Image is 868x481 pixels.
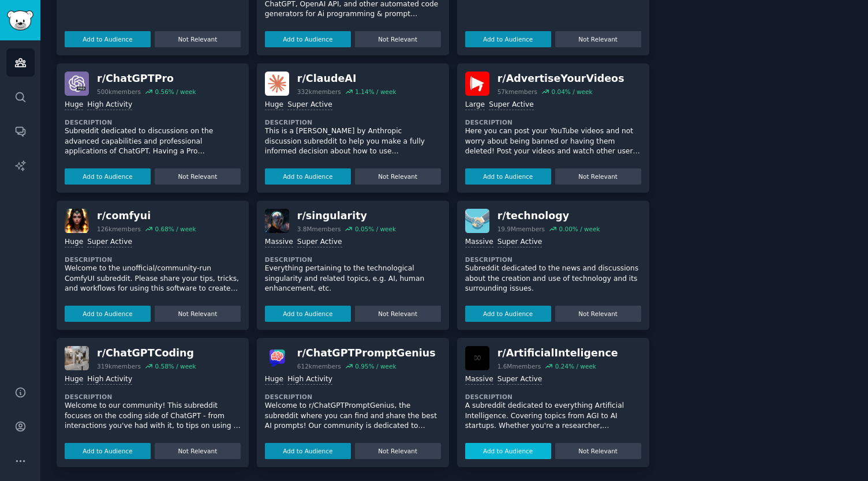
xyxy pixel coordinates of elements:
div: 1.6M members [497,362,541,370]
div: Massive [465,237,493,248]
div: r/ ChatGPTPro [97,72,196,86]
div: Super Active [297,237,342,248]
div: Large [465,100,485,111]
button: Not Relevant [155,31,241,47]
dt: Description [65,255,241,264]
button: Add to Audience [65,31,151,47]
p: A subreddit dedicated to everything Artificial Intelligence. Covering topics from AGI to AI start... [465,401,641,431]
button: Not Relevant [355,168,441,185]
button: Add to Audience [265,443,351,459]
dt: Description [65,393,241,401]
button: Add to Audience [465,306,551,322]
div: Super Active [489,100,534,111]
div: r/ ChatGPTCoding [97,346,196,360]
div: 500k members [97,88,141,96]
p: Welcome to our community! This subreddit focuses on the coding side of ChatGPT - from interaction... [65,401,241,431]
p: This is a [PERSON_NAME] by Anthropic discussion subreddit to help you make a fully informed decis... [265,126,441,157]
div: High Activity [287,374,332,385]
p: Subreddit dedicated to the news and discussions about the creation and use of technology and its ... [465,264,641,294]
img: GummySearch logo [7,10,33,31]
p: Everything pertaining to the technological singularity and related topics, e.g. AI, human enhance... [265,264,441,294]
button: Not Relevant [555,443,641,459]
dt: Description [65,118,241,126]
div: 0.24 % / week [555,362,596,370]
button: Not Relevant [355,31,441,47]
img: ChatGPTCoding [65,346,89,370]
img: ArtificialInteligence [465,346,489,370]
div: Super Active [497,237,542,248]
button: Add to Audience [265,168,351,185]
img: singularity [265,209,289,233]
div: 3.8M members [297,225,341,233]
div: 0.04 % / week [551,88,592,96]
div: 0.68 % / week [155,225,196,233]
button: Not Relevant [355,443,441,459]
dt: Description [465,393,641,401]
button: Not Relevant [555,168,641,185]
button: Not Relevant [555,306,641,322]
p: Welcome to r/ChatGPTPromptGenius, the subreddit where you can find and share the best AI prompts!... [265,401,441,431]
p: Here you can post your YouTube videos and not worry about being banned or having them deleted! Po... [465,126,641,157]
div: 0.56 % / week [155,88,196,96]
button: Add to Audience [265,31,351,47]
div: 19.9M members [497,225,545,233]
div: Huge [265,374,283,385]
div: r/ ClaudeAI [297,72,396,86]
button: Add to Audience [65,168,151,185]
div: Super Active [87,237,132,248]
div: r/ ArtificialInteligence [497,346,618,360]
div: Super Active [497,374,542,385]
div: r/ ChatGPTPromptGenius [297,346,436,360]
button: Add to Audience [265,306,351,322]
div: r/ singularity [297,209,396,223]
div: 57k members [497,88,537,96]
dt: Description [265,393,441,401]
img: ChatGPTPro [65,72,89,96]
dt: Description [265,118,441,126]
button: Not Relevant [155,306,241,322]
div: 0.58 % / week [155,362,196,370]
button: Add to Audience [465,443,551,459]
button: Not Relevant [555,31,641,47]
dt: Description [465,255,641,264]
div: r/ comfyui [97,209,196,223]
div: 612k members [297,362,341,370]
dt: Description [265,255,441,264]
img: comfyui [65,209,89,233]
div: 0.00 % / week [559,225,600,233]
div: 1.14 % / week [355,88,396,96]
div: 0.95 % / week [355,362,396,370]
div: Massive [265,237,293,248]
div: Huge [65,100,83,111]
button: Add to Audience [465,168,551,185]
div: Huge [65,237,83,248]
button: Not Relevant [155,168,241,185]
button: Add to Audience [65,306,151,322]
button: Not Relevant [155,443,241,459]
div: r/ technology [497,209,600,223]
dt: Description [465,118,641,126]
div: 332k members [297,88,341,96]
div: 319k members [97,362,141,370]
div: High Activity [87,100,132,111]
div: High Activity [87,374,132,385]
p: Subreddit dedicated to discussions on the advanced capabilities and professional applications of ... [65,126,241,157]
button: Add to Audience [465,31,551,47]
p: Welcome to the unofficial/community-run ComfyUI subreddit. Please share your tips, tricks, and wo... [65,264,241,294]
button: Not Relevant [355,306,441,322]
div: 0.05 % / week [355,225,396,233]
div: Massive [465,374,493,385]
div: r/ AdvertiseYourVideos [497,72,624,86]
div: Super Active [287,100,332,111]
div: Huge [65,374,83,385]
img: AdvertiseYourVideos [465,72,489,96]
img: ClaudeAI [265,72,289,96]
img: technology [465,209,489,233]
button: Add to Audience [65,443,151,459]
div: 126k members [97,225,141,233]
div: Huge [265,100,283,111]
img: ChatGPTPromptGenius [265,346,289,370]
